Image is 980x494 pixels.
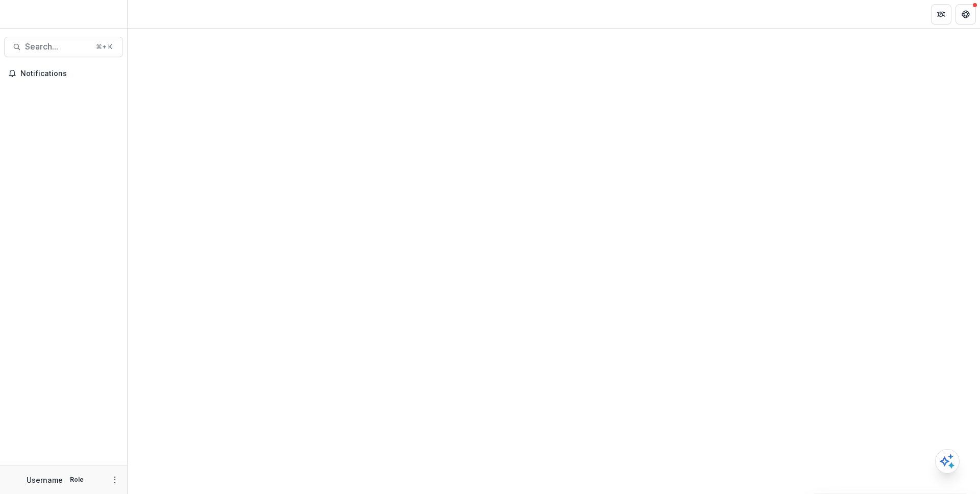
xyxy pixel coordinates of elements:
nav: breadcrumb [132,7,175,21]
button: More [109,474,121,486]
span: Notifications [20,69,119,78]
button: Partners [931,4,951,24]
button: Open AI Assistant [935,449,960,474]
p: Role [67,475,87,484]
p: Username [27,475,63,485]
button: Get Help [955,4,976,24]
span: Search... [25,42,90,52]
button: Search... [4,37,123,57]
button: Notifications [4,65,123,82]
div: ⌘ + K [94,41,114,53]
